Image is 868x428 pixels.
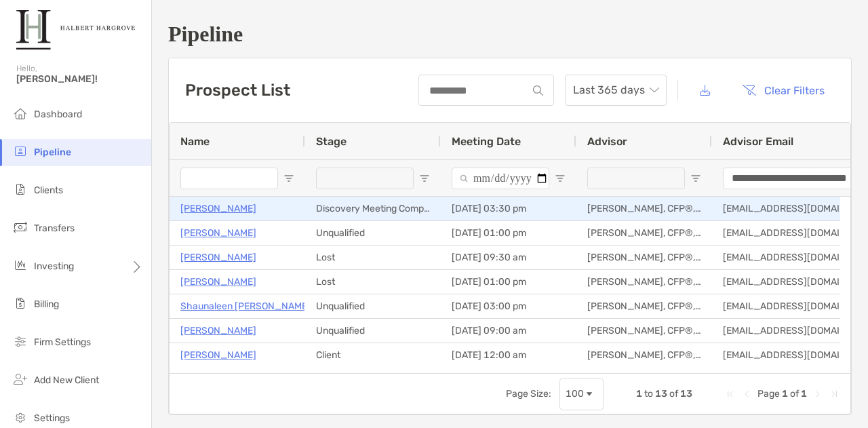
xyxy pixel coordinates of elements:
div: Unqualified [305,319,441,343]
span: [PERSON_NAME]! [16,73,143,85]
span: Settings [34,412,70,424]
span: 1 [782,388,788,400]
img: firm-settings icon [12,333,28,349]
a: [PERSON_NAME] [180,273,256,290]
h1: Pipeline [168,22,852,47]
div: [DATE] 03:00 pm [441,294,576,318]
span: Name [180,135,210,148]
div: Unqualified [305,221,441,245]
button: Clear Filters [732,75,835,105]
div: [DATE] 03:30 pm [441,197,576,220]
input: Meeting Date Filter Input [452,168,549,189]
div: [PERSON_NAME], CFP®, CDFA®, AIF® [576,343,712,367]
span: 1 [801,388,807,400]
span: Firm Settings [34,336,91,348]
img: settings icon [12,409,28,425]
img: pipeline icon [12,143,28,159]
div: Page Size [559,378,604,410]
div: Client [305,343,441,367]
span: of [790,388,799,400]
a: [PERSON_NAME] [180,225,256,241]
a: [PERSON_NAME] [180,200,256,217]
img: dashboard icon [12,105,28,121]
img: billing icon [12,295,28,311]
button: Open Filter Menu [419,173,430,184]
button: Open Filter Menu [283,173,294,184]
div: First Page [725,389,736,400]
span: to [644,388,653,400]
div: [DATE] 01:00 pm [441,270,576,294]
div: [DATE] 12:00 am [441,343,576,367]
div: Last Page [829,389,840,400]
span: of [669,388,678,400]
a: [PERSON_NAME] [180,322,256,339]
input: Name Filter Input [180,168,278,189]
span: Transfers [34,222,75,234]
span: Add New Client [34,374,99,386]
div: Lost [305,246,441,269]
span: 1 [636,388,642,400]
img: Zoe Logo [16,5,135,54]
span: Investing [34,260,74,272]
a: Shaunaleen [PERSON_NAME] [180,298,311,315]
h3: Prospect List [185,81,290,100]
span: Clients [34,184,63,196]
button: Open Filter Menu [690,173,701,184]
div: [PERSON_NAME], CFP®, CDFA®, AIF® [576,246,712,269]
span: Stage [316,135,347,148]
a: [PERSON_NAME] [180,347,256,364]
span: Dashboard [34,109,82,120]
div: Lost [305,270,441,294]
img: add_new_client icon [12,371,28,387]
div: Page Size: [506,388,551,400]
div: Discovery Meeting Complete [305,197,441,220]
div: Previous Page [741,389,752,400]
div: [PERSON_NAME], CFP®, CDFA®, AIF® [576,221,712,245]
img: investing icon [12,257,28,273]
span: Pipeline [34,147,71,158]
img: transfers icon [12,219,28,235]
div: 100 [566,388,584,400]
span: Meeting Date [452,135,521,148]
div: Next Page [812,389,823,400]
span: 13 [655,388,667,400]
img: input icon [533,85,543,96]
div: [DATE] 01:00 pm [441,221,576,245]
a: [PERSON_NAME] [180,249,256,266]
div: Unqualified [305,294,441,318]
div: [PERSON_NAME], CFP®, CDFA®, AIF® [576,294,712,318]
span: 13 [680,388,692,400]
div: [PERSON_NAME], CFP®, CDFA®, AIF® [576,197,712,220]
img: clients icon [12,181,28,197]
div: [DATE] 09:30 am [441,246,576,269]
div: [DATE] 09:00 am [441,319,576,343]
div: [PERSON_NAME], CFP®, CDFA®, AIF® [576,319,712,343]
span: Advisor [587,135,627,148]
div: [PERSON_NAME], CFP®, CDFA®, AIF® [576,270,712,294]
button: Open Filter Menu [555,173,566,184]
span: Last 365 days [573,75,658,105]
span: Advisor Email [723,135,793,148]
span: Page [757,388,780,400]
span: Billing [34,298,59,310]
